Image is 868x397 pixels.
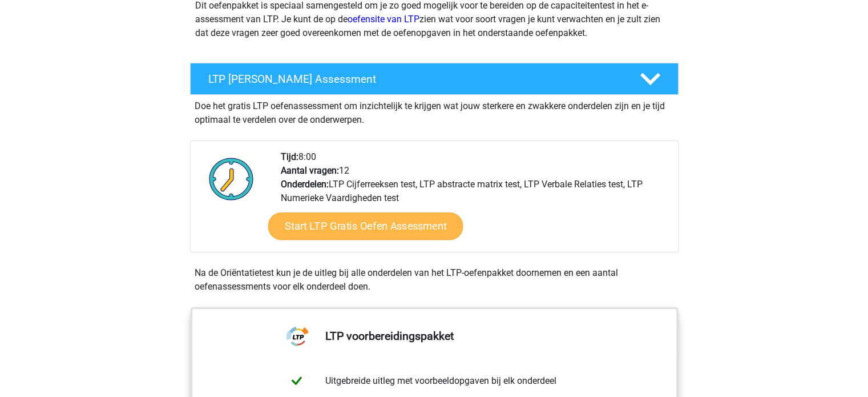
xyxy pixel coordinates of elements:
b: Onderdelen: [281,179,329,190]
img: Klok [203,150,260,207]
div: Na de Oriëntatietest kun je de uitleg bij alle onderdelen van het LTP-oefenpakket doornemen en ee... [190,266,679,294]
h4: LTP [PERSON_NAME] Assessment [208,73,621,86]
div: Doe het gratis LTP oefenassessment om inzichtelijk te krijgen wat jouw sterkere en zwakkere onder... [190,95,679,127]
a: Start LTP Gratis Oefen Assessment [268,212,463,240]
b: Aantal vragen: [281,165,339,176]
a: oefensite van LTP [348,14,419,25]
a: LTP [PERSON_NAME] Assessment [185,63,683,95]
div: 8:00 12 LTP Cijferreeksen test, LTP abstracte matrix test, LTP Verbale Relaties test, LTP Numerie... [272,150,677,252]
b: Tijd: [281,151,298,162]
